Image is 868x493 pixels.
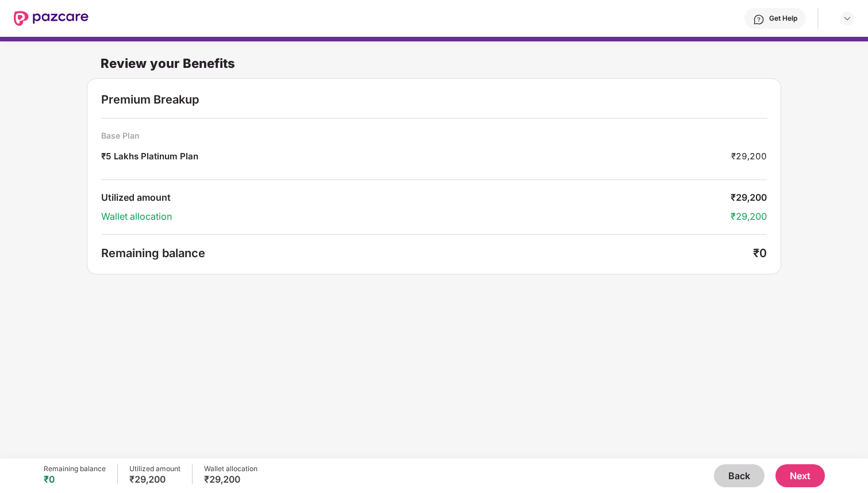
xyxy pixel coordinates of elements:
button: Next [775,464,825,487]
button: Back [714,464,765,487]
div: ₹29,200 [204,473,258,485]
div: ₹29,200 [731,211,767,223]
div: ₹29,200 [731,150,767,166]
img: New Pazcare Logo [14,11,89,26]
div: Get Help [769,14,797,23]
div: Remaining balance [101,246,753,260]
div: Utilized amount [101,192,731,204]
img: svg+xml;base64,PHN2ZyBpZD0iRHJvcGRvd24tMzJ4MzIiIHhtbG5zPSJodHRwOi8vd3d3LnczLm9yZy8yMDAwL3N2ZyIgd2... [843,14,852,23]
div: Review your Benefits [87,41,781,78]
div: Base Plan [101,130,767,141]
div: Wallet allocation [204,464,258,473]
div: ₹29,200 [731,192,767,204]
div: Utilized amount [129,464,180,473]
div: Wallet allocation [101,211,731,223]
div: Premium Breakup [101,93,767,106]
img: svg+xml;base64,PHN2ZyBpZD0iSGVscC0zMngzMiIgeG1sbnM9Imh0dHA6Ly93d3cudzMub3JnLzIwMDAvc3ZnIiB3aWR0aD... [753,14,765,25]
div: ₹0 [44,473,106,485]
div: Remaining balance [44,464,106,473]
div: ₹5 Lakhs Platinum Plan [101,150,198,166]
div: ₹29,200 [129,473,180,485]
div: ₹0 [753,246,767,260]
